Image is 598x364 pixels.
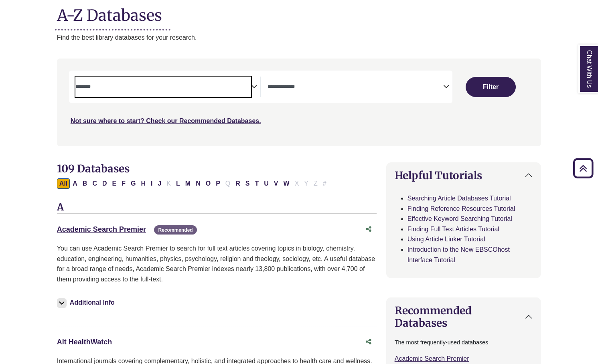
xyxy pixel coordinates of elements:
[174,178,182,189] button: Filter Results L
[395,338,533,347] p: The most frequently-used databases
[193,178,203,189] button: Filter Results N
[57,32,541,43] p: Find the best library databases for your research.
[154,225,197,235] span: Recommended
[57,202,377,214] h3: A
[183,178,193,189] button: Filter Results M
[387,163,541,188] button: Helpful Tutorials
[57,59,541,146] nav: Search filters
[261,178,271,189] button: Filter Results U
[272,178,281,189] button: Filter Results V
[268,84,443,91] textarea: Search
[138,178,148,189] button: Filter Results H
[57,225,146,233] a: Academic Search Premier
[90,178,99,189] button: Filter Results C
[80,178,90,189] button: Filter Results B
[70,178,80,189] button: Filter Results A
[407,236,485,243] a: Using Article Linker Tutorial
[57,178,70,189] button: All
[407,195,511,202] a: Searching Article Databases Tutorial
[395,355,469,362] a: Academic Search Premier
[361,222,377,237] button: Share this database
[57,180,330,186] div: Alpha-list to filter by first letter of database name
[466,77,516,97] button: Submit for Search Results
[57,297,117,308] button: Additional Info
[243,178,252,189] button: Filter Results S
[75,84,251,91] textarea: Search
[233,178,243,189] button: Filter Results R
[100,178,109,189] button: Filter Results D
[57,243,377,284] p: You can use Academic Search Premier to search for full text articles covering topics in biology, ...
[57,162,130,175] span: 109 Databases
[407,226,499,233] a: Finding Full Text Articles Tutorial
[203,178,213,189] button: Filter Results O
[570,163,596,174] a: Back to Top
[407,215,512,222] a: Effective Keyword Searching Tutorial
[155,178,164,189] button: Filter Results J
[387,298,541,336] button: Recommended Databases
[128,178,138,189] button: Filter Results G
[213,178,223,189] button: Filter Results P
[71,117,261,124] a: Not sure where to start? Check our Recommended Databases.
[253,178,261,189] button: Filter Results T
[361,334,377,350] button: Share this database
[407,205,515,212] a: Finding Reference Resources Tutorial
[148,178,155,189] button: Filter Results I
[119,178,128,189] button: Filter Results F
[407,246,510,263] a: Introduction to the New EBSCOhost Interface Tutorial
[281,178,292,189] button: Filter Results W
[110,178,119,189] button: Filter Results E
[57,338,112,346] a: Alt HealthWatch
